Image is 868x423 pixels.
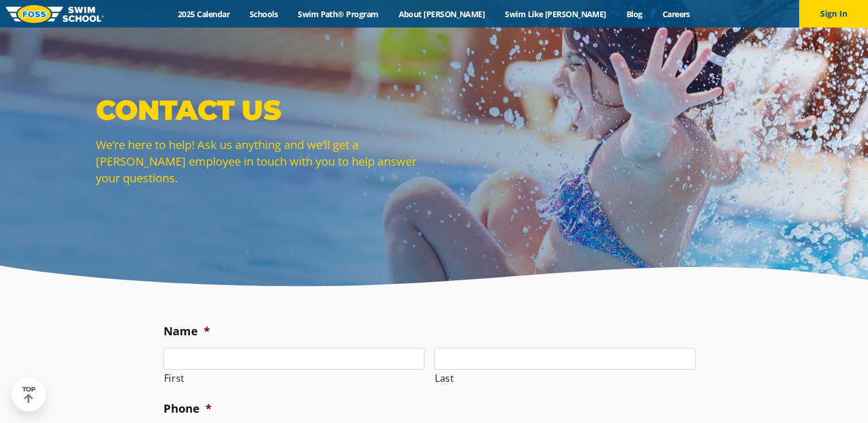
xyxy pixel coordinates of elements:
[652,9,700,19] a: Careers
[164,401,212,416] label: Phone
[388,9,495,19] a: About [PERSON_NAME]
[288,9,388,19] a: Swim Path® Program
[240,9,288,19] a: Schools
[434,348,696,370] input: Last name
[495,9,617,19] a: Swim Like [PERSON_NAME]
[164,348,425,370] input: First name
[22,386,36,404] div: TOP
[164,370,425,386] label: First
[168,9,240,19] a: 2025 Calendar
[435,370,696,386] label: Last
[96,136,429,186] p: We’re here to help! Ask us anything and we’ll get a [PERSON_NAME] employee in touch with you to h...
[616,9,652,19] a: Blog
[96,93,429,127] p: Contact Us
[164,324,210,339] label: Name
[6,5,104,23] img: FOSS Swim School Logo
